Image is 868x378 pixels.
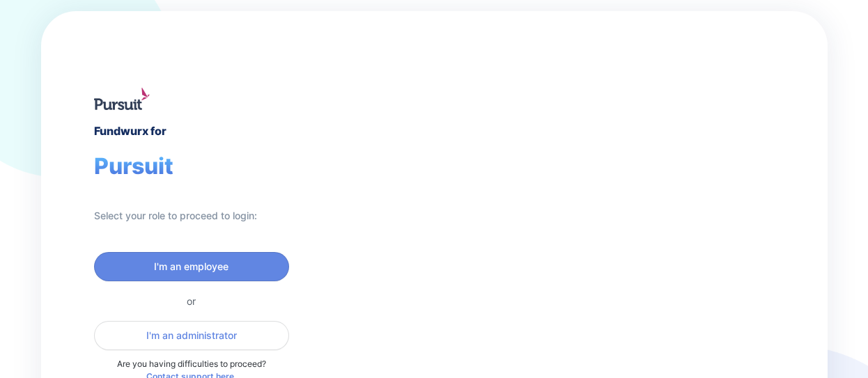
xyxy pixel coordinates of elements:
button: I'm an employee [94,252,289,281]
span: Pursuit [94,152,173,180]
div: Fundwurx for [94,121,166,141]
button: I'm an administrator [94,321,289,350]
div: Thank you for choosing Fundwurx as your partner in driving positive social impact! [513,276,752,315]
img: logo.jpg [94,88,150,110]
div: Select your role to proceed to login: [94,207,257,224]
div: or [94,295,289,307]
div: Welcome to [513,196,623,209]
span: I'm an employee [154,260,228,274]
span: I'm an administrator [146,329,237,342]
div: Fundwurx [513,214,674,248]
